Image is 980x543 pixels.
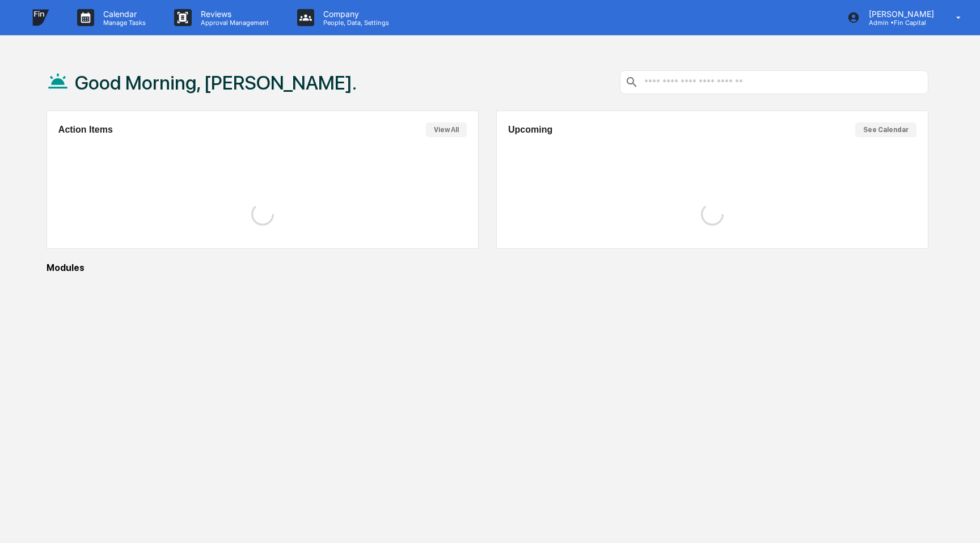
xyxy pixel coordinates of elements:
[426,122,467,137] button: View All
[508,125,552,135] h2: Upcoming
[47,262,928,273] div: Modules
[314,19,395,27] p: People, Data, Settings
[27,4,54,31] img: logo
[58,125,113,135] h2: Action Items
[94,19,151,27] p: Manage Tasks
[94,9,151,19] p: Calendar
[860,19,940,27] p: Admin • Fin Capital
[192,19,274,27] p: Approval Management
[314,9,395,19] p: Company
[192,9,274,19] p: Reviews
[75,71,357,94] h1: Good Morning, [PERSON_NAME].
[855,122,916,137] button: See Calendar
[860,9,940,19] p: [PERSON_NAME]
